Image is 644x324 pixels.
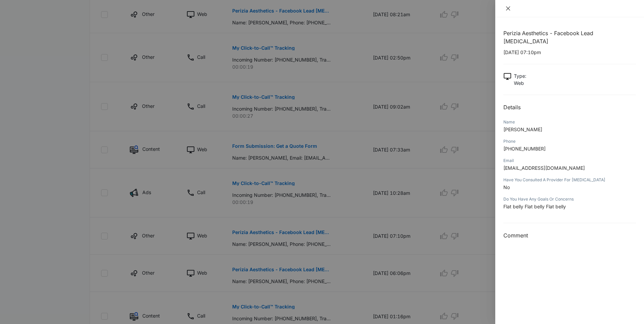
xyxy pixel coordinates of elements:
[503,184,510,190] span: No
[503,126,542,132] span: [PERSON_NAME]
[503,49,636,56] p: [DATE] 07:10pm
[26,40,61,44] div: Domain Overview
[505,6,511,11] span: close
[18,39,24,45] img: tab_domain_overview_orange.svg
[503,5,513,11] button: Close
[503,119,636,125] div: Name
[503,165,585,171] span: [EMAIL_ADDRESS][DOMAIN_NAME]
[503,103,636,111] h2: Details
[503,146,546,152] span: [PHONE_NUMBER]
[11,11,16,16] img: logo_orange.svg
[503,138,636,144] div: Phone
[19,11,33,16] div: v 4.0.25
[514,72,526,79] p: Type :
[18,18,74,23] div: Domain: [DOMAIN_NAME]
[67,39,73,45] img: tab_keywords_by_traffic_grey.svg
[11,18,16,23] img: website_grey.svg
[503,196,636,202] div: Do You Have Any Goals Or Concerns
[503,158,636,164] div: Email
[514,79,526,87] p: Web
[503,204,566,209] span: Flat belly Flat belly Flat belly
[75,40,114,44] div: Keywords by Traffic
[503,177,636,183] div: Have You Consulted A Provider For [MEDICAL_DATA]
[503,231,636,239] h3: Comment
[503,29,636,45] h1: Perizia Aesthetics - Facebook Lead [MEDICAL_DATA]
